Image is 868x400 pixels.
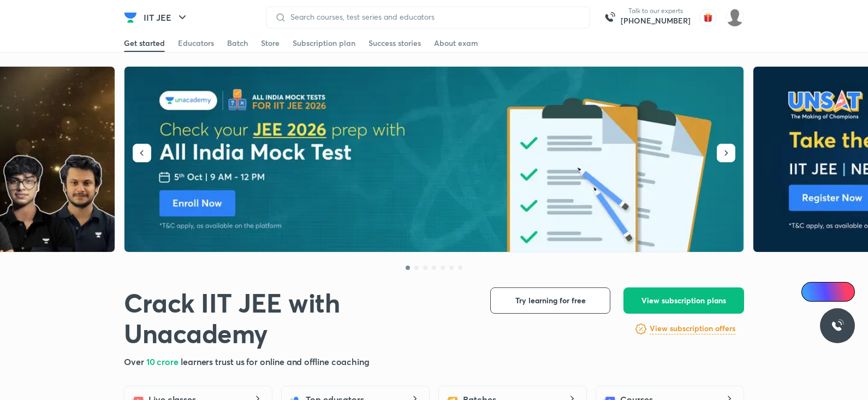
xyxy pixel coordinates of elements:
a: Success stories [368,34,421,52]
img: Company Logo [124,11,137,24]
button: Try learning for free [490,287,610,314]
img: call-us [599,7,621,28]
input: Search courses, test series and educators [286,13,581,21]
div: Batch [227,38,248,49]
img: ttu [831,319,844,332]
span: Ai Doubts [819,287,848,296]
a: [PHONE_NUMBER] [621,15,691,26]
a: About exam [434,34,478,52]
a: Store [261,34,280,52]
div: Get started [124,38,165,49]
button: View subscription plans [623,287,744,314]
div: Success stories [368,38,421,49]
div: Store [261,38,280,49]
span: View subscription plans [641,295,726,306]
span: Try learning for free [515,295,586,306]
a: View subscription offers [650,322,735,336]
img: avatar [699,9,717,26]
h1: Crack IIT JEE with Unacademy [124,287,473,349]
div: About exam [434,38,478,49]
img: Icon [808,287,817,296]
h6: View subscription offers [650,323,735,334]
div: Subscription plan [293,38,355,49]
a: Ai Doubts [801,282,855,302]
span: 10 crore [146,356,181,367]
a: Educators [178,34,214,52]
span: learners trust us for online and offline coaching [181,356,370,367]
button: IIT JEE [137,7,195,28]
div: Educators [178,38,214,49]
a: Batch [227,34,248,52]
p: Talk to our experts [621,7,691,15]
img: Pankaj Saproo [726,8,744,27]
a: Subscription plan [293,34,355,52]
a: Get started [124,34,165,52]
span: Over [124,356,146,367]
